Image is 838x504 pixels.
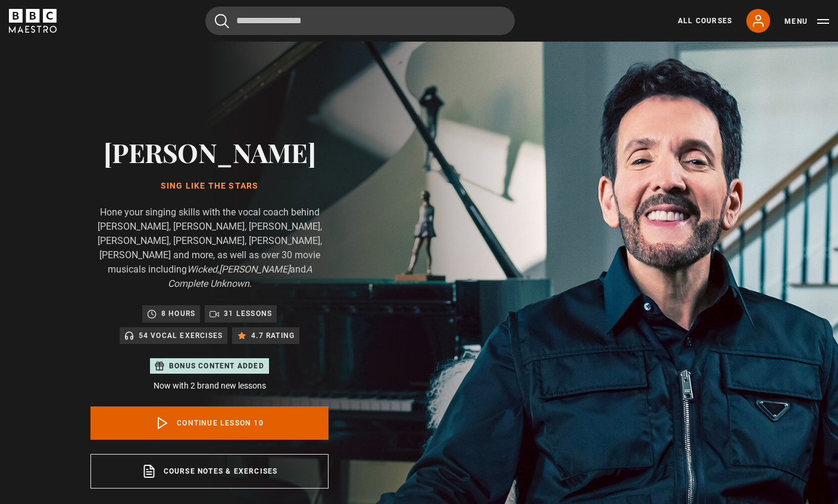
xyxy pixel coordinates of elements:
svg: BBC Maestro [9,9,57,33]
p: 31 lessons [224,308,272,320]
i: Wicked [187,264,217,275]
p: 8 hours [161,308,195,320]
p: Hone your singing skills with the vocal coach behind [PERSON_NAME], [PERSON_NAME], [PERSON_NAME],... [90,205,329,291]
p: 54 Vocal Exercises [139,330,223,342]
i: [PERSON_NAME] [219,264,290,275]
h2: [PERSON_NAME] [90,137,329,167]
h1: Sing Like the Stars [90,181,329,191]
button: Submit the search query [215,14,229,29]
p: Now with 2 brand new lessons [90,380,329,392]
a: Continue lesson 10 [90,406,329,440]
a: All Courses [678,15,732,26]
a: Course notes & exercises [90,454,329,489]
i: A Complete Unknown [168,264,312,289]
p: 4.7 rating [251,330,295,342]
input: Search [205,7,515,35]
button: Toggle navigation [784,15,829,27]
p: Bonus content added [169,361,264,371]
